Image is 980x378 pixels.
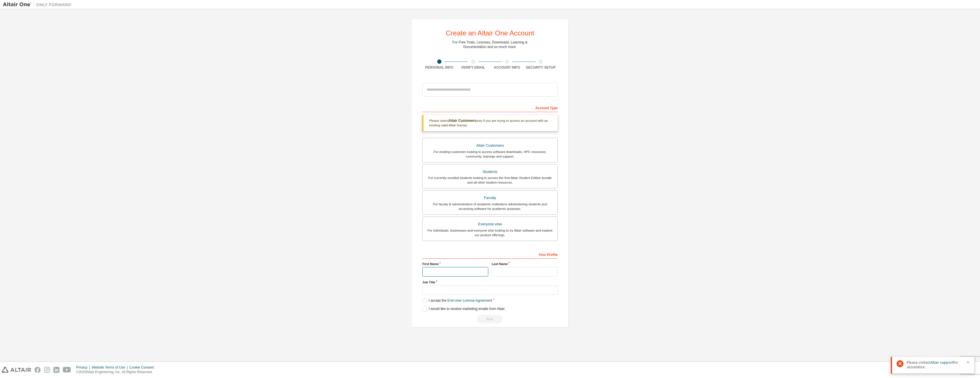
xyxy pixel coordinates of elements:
img: linkedin.svg [53,367,59,373]
div: Altair Customers [426,142,554,150]
b: Altair Customers [449,119,476,123]
div: Personal Info [422,65,456,70]
div: For individuals, businesses and everyone else looking to try Altair software and explore our prod... [426,228,554,237]
img: youtube.svg [63,367,71,373]
img: Altair One [3,2,74,7]
div: Students [426,168,554,176]
div: Privacy [76,365,92,370]
label: Job Title [422,280,558,285]
div: Please select only if you are trying to access an account with an existing valid Altair license. [422,115,558,131]
a: End-User License Agreement [447,299,492,303]
img: altair_logo.svg [2,367,31,373]
div: Create an Altair One Account [446,30,534,37]
div: For existing customers looking to access software downloads, HPC resources, community, trainings ... [426,150,554,159]
div: Security Setup [524,65,558,70]
div: For currently enrolled students looking to access the free Altair Student Edition bundle and all ... [426,176,554,185]
div: Cookie Consent [129,365,157,370]
img: facebook.svg [35,367,41,373]
div: Everyone else [426,220,554,228]
div: Read and acccept EULA to continue [422,315,558,323]
a: Altair support [931,360,953,365]
label: Last Name [492,262,558,266]
div: Account Type [422,103,558,112]
div: For Free Trials, Licenses, Downloads, Learning & Documentation and so much more. [453,40,528,49]
label: First Name [422,262,488,266]
label: I would like to receive marketing emails from Altair [422,307,505,311]
div: Website Terms of Use [92,365,129,370]
img: instagram.svg [44,367,50,373]
div: Account Info [490,65,524,70]
div: Faculty [426,194,554,202]
p: © 2025 Altair Engineering, Inc. All Rights Reserved. [76,370,157,375]
div: Verify Email [456,65,490,70]
label: I accept the [422,298,492,303]
span: Please contact for assistance. [907,360,963,369]
div: Your Profile [422,250,558,259]
div: For faculty & administrators of academic institutions administering students and accessing softwa... [426,202,554,211]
